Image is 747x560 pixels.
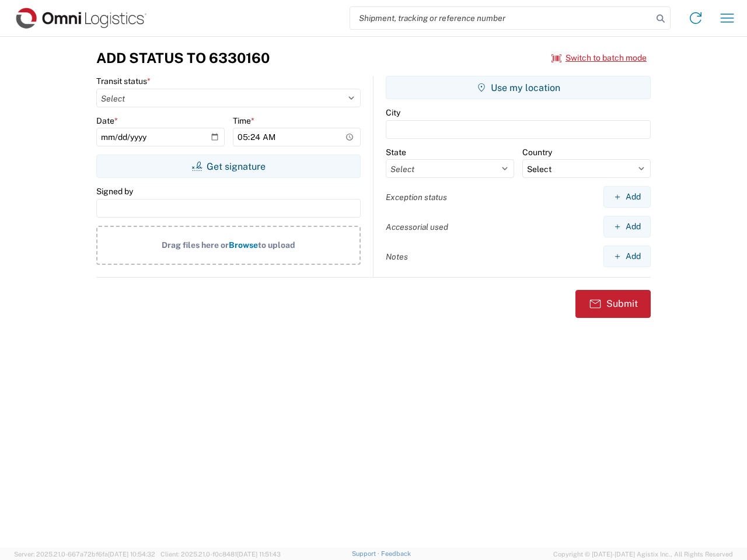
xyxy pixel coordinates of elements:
[237,551,281,558] span: [DATE] 11:51:43
[603,216,651,237] button: Add
[603,246,651,267] button: Add
[551,48,647,68] button: Switch to batch mode
[96,76,151,86] label: Transit status
[386,251,408,262] label: Notes
[258,240,295,250] span: to upload
[96,116,118,126] label: Date
[603,186,651,208] button: Add
[386,222,448,232] label: Accessorial used
[352,550,381,557] a: Support
[553,549,733,559] span: Copyright © [DATE]-[DATE] Agistix Inc., All Rights Reserved
[162,240,229,250] span: Drag files here or
[386,192,447,202] label: Exception status
[233,116,254,126] label: Time
[575,290,651,318] button: Submit
[386,147,406,157] label: State
[160,551,281,558] span: Client: 2025.21.0-f0c8481
[96,186,133,197] label: Signed by
[381,550,411,557] a: Feedback
[14,551,155,558] span: Server: 2025.21.0-667a72bf6fa
[386,107,400,118] label: City
[522,147,552,157] label: Country
[229,240,258,250] span: Browse
[108,551,155,558] span: [DATE] 10:54:32
[96,155,361,178] button: Get signature
[386,76,651,99] button: Use my location
[350,7,652,29] input: Shipment, tracking or reference number
[96,50,270,66] h3: Add Status to 6330160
